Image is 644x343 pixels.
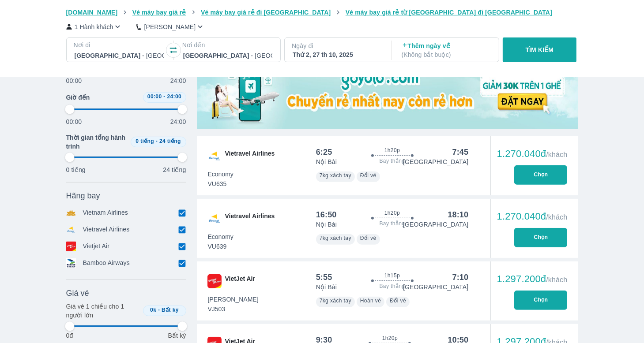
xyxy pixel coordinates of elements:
[66,302,139,320] p: Giá vé 1 chiều cho 1 người lớn
[402,50,491,59] p: ( Không bắt buộc )
[83,258,130,268] p: Bamboo Airways
[514,291,567,310] button: Chọn
[316,209,337,220] div: 16:50
[208,295,259,304] span: [PERSON_NAME]
[320,172,351,179] span: 7kg xách tay
[163,93,165,100] span: -
[201,9,331,16] span: Vé máy bay giá rẻ đi [GEOGRAPHIC_DATA]
[168,331,186,340] p: Bất kỳ
[452,272,469,283] div: 7:10
[293,50,382,59] div: Thứ 2, 27 th 10, 2025
[497,211,568,222] div: 1.270.040đ
[360,235,377,241] span: Đổi vé
[167,93,181,100] span: 24:00
[132,9,186,16] span: Vé máy bay giá rẻ
[546,276,567,283] span: /khách
[170,117,186,126] p: 24:00
[170,76,186,85] p: 24:00
[66,117,82,126] p: 00:00
[158,307,160,313] span: -
[66,133,127,151] span: Thời gian tổng hành trình
[316,147,332,157] div: 6:25
[66,331,73,340] p: 0đ
[316,220,337,229] p: Nội Bài
[147,93,162,100] span: 00:00
[197,58,578,129] img: media-0
[384,272,400,279] span: 1h15p
[66,288,89,298] span: Giá vé
[163,165,186,174] p: 24 tiếng
[75,22,113,31] p: 1 Hành khách
[225,274,255,288] span: VietJet Air
[390,298,406,304] span: Đổi vé
[66,8,578,17] nav: breadcrumb
[402,41,491,59] p: Thêm ngày về
[208,170,233,179] span: Economy
[452,147,469,157] div: 7:45
[162,307,179,313] span: Bất kỳ
[316,157,337,166] p: Nội Bài
[382,335,398,342] span: 1h20p
[514,165,567,185] button: Chọn
[384,209,400,216] span: 1h20p
[83,208,128,218] p: Vietnam Airlines
[360,172,377,179] span: Đổi vé
[208,242,233,251] span: VU639
[136,22,205,31] button: [PERSON_NAME]
[225,149,275,163] span: Vietravel Airlines
[546,213,567,221] span: /khách
[150,307,156,313] span: 0k
[346,9,552,16] span: Vé máy bay giá rẻ từ [GEOGRAPHIC_DATA] đi [GEOGRAPHIC_DATA]
[207,274,222,288] img: VJ
[546,151,567,158] span: /khách
[497,274,568,284] div: 1.297.200đ
[316,283,337,291] p: Nội Bài
[503,37,576,62] button: TÌM KIẾM
[159,138,181,144] span: 24 tiếng
[208,179,233,188] span: VU635
[66,76,82,85] p: 00:00
[320,298,351,304] span: 7kg xách tay
[207,149,222,163] img: VU
[225,212,275,226] span: Vietravel Airlines
[497,149,568,159] div: 1.270.040đ
[208,232,233,241] span: Economy
[403,157,468,166] p: [GEOGRAPHIC_DATA]
[208,305,259,313] span: VJ503
[182,41,273,49] p: Nơi đến
[83,225,130,235] p: Vietravel Airlines
[66,190,100,201] span: Hãng bay
[156,138,158,144] span: -
[292,41,383,50] p: Ngày đi
[526,45,554,54] p: TÌM KIẾM
[448,209,468,220] div: 18:10
[207,212,222,226] img: VU
[403,220,468,229] p: [GEOGRAPHIC_DATA]
[74,41,165,49] p: Nơi đi
[316,272,332,283] div: 5:55
[66,165,86,174] p: 0 tiếng
[360,298,381,304] span: Hoàn vé
[384,147,400,154] span: 1h20p
[66,22,123,31] button: 1 Hành khách
[66,93,90,102] span: Giờ đến
[514,228,567,247] button: Chọn
[403,283,468,291] p: [GEOGRAPHIC_DATA]
[136,138,154,144] span: 0 tiếng
[66,9,118,16] span: [DOMAIN_NAME]
[144,22,196,31] p: [PERSON_NAME]
[320,235,351,241] span: 7kg xách tay
[83,242,110,251] p: Vietjet Air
